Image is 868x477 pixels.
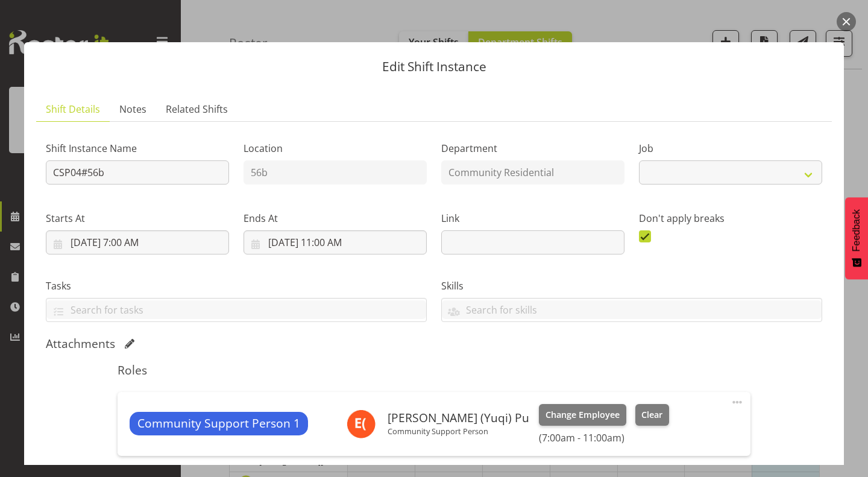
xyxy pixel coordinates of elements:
label: Shift Instance Name [46,141,229,156]
label: Ends At [244,211,427,226]
label: Don't apply breaks [639,211,822,226]
span: Notes [119,102,146,116]
span: Clear [641,408,662,422]
span: Feedback [851,209,862,251]
h5: Attachments [46,336,115,351]
h6: [PERSON_NAME] (Yuqi) Pu [388,411,529,425]
span: Related Shifts [166,102,228,116]
label: Skills [441,279,822,293]
label: Department [441,141,624,156]
p: Community Support Person [388,426,529,436]
label: Location [244,141,427,156]
h5: Roles [118,363,750,377]
input: Search for tasks [46,300,426,319]
input: Search for skills [442,300,822,319]
label: Starts At [46,211,229,226]
label: Link [441,211,624,226]
span: Shift Details [46,102,100,116]
h6: (7:00am - 11:00am) [539,432,669,444]
button: Change Employee [539,404,626,426]
img: estelle-yuqi-pu11509.jpg [347,409,376,438]
span: Change Employee [546,408,620,422]
span: Community Support Person 1 [137,415,300,432]
label: Tasks [46,279,427,293]
input: Click to select... [244,230,427,254]
button: Clear [635,404,670,426]
button: Feedback - Show survey [845,197,868,279]
label: Job [639,141,822,156]
input: Click to select... [46,230,229,254]
input: Shift Instance Name [46,160,229,185]
p: Edit Shift Instance [36,60,832,73]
